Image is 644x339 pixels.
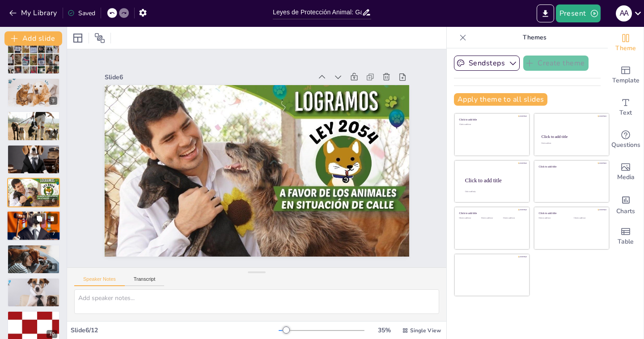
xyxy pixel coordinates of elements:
[50,230,58,238] div: 7
[49,197,57,205] div: 6
[105,73,313,82] div: Slide 6
[619,108,632,118] span: Text
[454,56,520,71] button: Sendsteps
[459,124,523,126] div: Click to add text
[611,140,640,150] span: Questions
[470,27,599,48] p: Themes
[608,59,644,91] div: Add ready made slides
[539,212,603,215] div: Click to add title
[7,111,60,141] div: 4
[615,43,636,53] span: Theme
[465,191,521,193] div: Click to add body
[541,143,601,145] div: Click to add text
[49,263,57,271] div: 8
[71,326,279,335] div: Slide 6 / 12
[49,97,57,105] div: 3
[373,326,395,335] div: 35 %
[616,5,632,21] div: A A
[608,156,644,188] div: Add images, graphics, shapes or video
[7,44,60,74] div: 2
[459,212,523,215] div: Click to add title
[481,217,501,219] div: Click to add text
[503,217,523,219] div: Click to add text
[74,276,125,286] button: Speaker Notes
[4,31,62,46] button: Add slide
[539,217,567,219] div: Click to add text
[125,276,165,286] button: Transcript
[94,33,105,43] span: Position
[7,78,60,107] div: 3
[608,188,644,220] div: Add charts and graphs
[608,91,644,124] div: Add text boxes
[7,6,61,20] button: My Library
[273,6,362,19] input: Insert title
[47,214,58,224] button: Delete Slide
[465,177,522,183] div: Click to add title
[49,64,57,72] div: 2
[556,4,601,22] button: Present
[71,31,85,45] div: Layout
[459,118,523,121] div: Click to add title
[537,4,554,22] button: Export to PowerPoint
[608,220,644,253] div: Add a table
[608,27,644,59] div: Change the overall theme
[616,4,632,22] button: A A
[617,172,635,182] span: Media
[459,217,479,219] div: Click to add text
[618,237,634,247] span: Table
[68,9,95,17] div: Saved
[454,93,547,106] button: Apply theme to all slides
[523,56,589,71] button: Create theme
[7,245,60,274] div: 8
[612,76,640,86] span: Template
[410,327,441,334] span: Single View
[7,178,60,207] div: 6
[34,214,45,224] button: Duplicate Slide
[608,124,644,156] div: Get real-time input from your audience
[47,330,57,338] div: 10
[539,165,603,168] div: Click to add title
[7,278,60,307] div: 9
[49,163,57,172] div: 5
[7,211,60,241] div: 7
[616,206,635,216] span: Charts
[542,134,601,139] div: Click to add title
[49,130,57,138] div: 4
[574,217,602,219] div: Click to add text
[49,296,57,305] div: 9
[7,145,60,174] div: 5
